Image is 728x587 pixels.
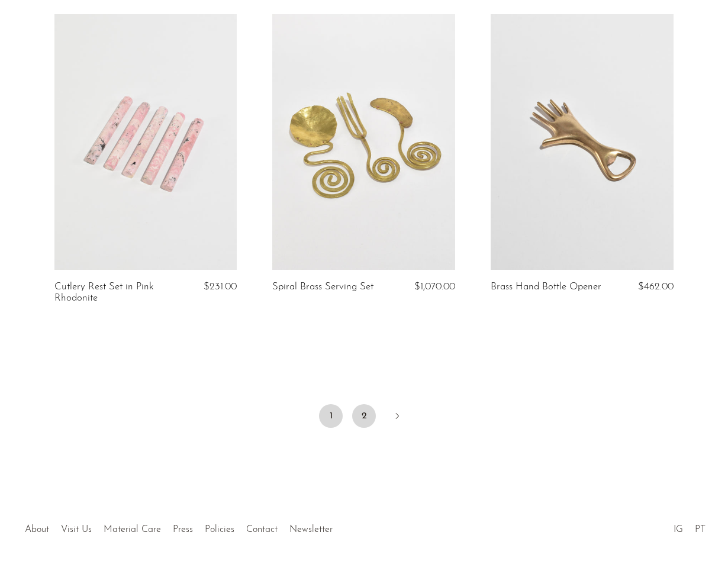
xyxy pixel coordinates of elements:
[104,525,161,534] a: Material Care
[61,525,92,534] a: Visit Us
[695,525,706,534] a: PT
[414,282,455,292] span: $1,070.00
[491,282,601,292] a: Brass Hand Bottle Opener
[204,282,237,292] span: $231.00
[173,525,193,534] a: Press
[674,525,683,534] a: IG
[54,282,175,304] a: Cutlery Rest Set in Pink Rhodonite
[385,404,409,430] a: Next
[205,525,234,534] a: Policies
[25,525,49,534] a: About
[319,404,343,428] span: 1
[352,404,376,428] a: 2
[638,282,674,292] span: $462.00
[246,525,278,534] a: Contact
[668,515,711,538] ul: Social Medias
[19,515,339,538] ul: Quick links
[272,282,373,292] a: Spiral Brass Serving Set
